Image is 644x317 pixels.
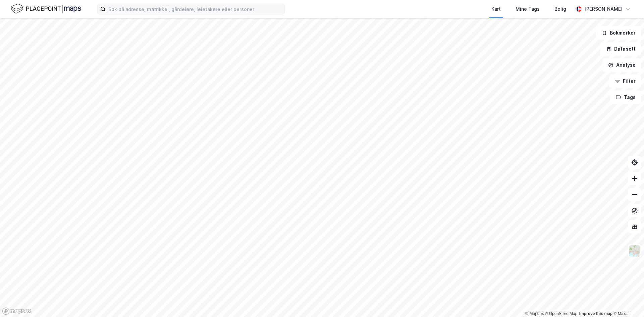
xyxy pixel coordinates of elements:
input: Søk på adresse, matrikkel, gårdeiere, leietakere eller personer [106,4,285,14]
iframe: Chat Widget [610,285,644,317]
div: [PERSON_NAME] [584,5,623,13]
img: logo.f888ab2527a4732fd821a326f86c7f29.svg [11,3,81,15]
div: Kontrollprogram for chat [610,285,644,317]
div: Kart [491,5,501,13]
div: Bolig [554,5,566,13]
div: Mine Tags [516,5,540,13]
